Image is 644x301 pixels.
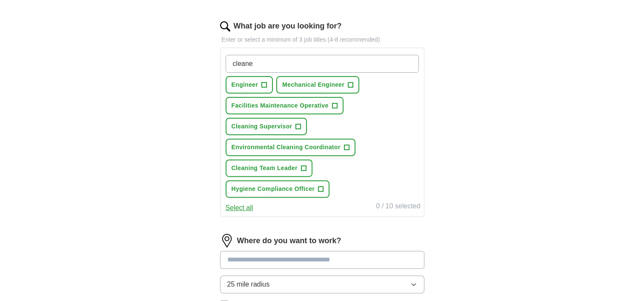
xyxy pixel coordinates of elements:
[226,55,419,73] input: Type a job title and press enter
[220,35,424,44] p: Enter or select a minimum of 3 job titles (4-8 recommended)
[237,235,341,247] label: Where do you want to work?
[226,139,355,156] button: Environmental Cleaning Coordinator
[232,143,341,152] span: Environmental Cleaning Coordinator
[220,275,424,293] button: 25 mile radius
[226,159,312,177] button: Cleaning Team Leader
[226,203,253,213] button: Select all
[232,101,329,110] span: Facilities Maintenance Operative
[234,20,342,32] label: What job are you looking for?
[232,122,292,131] span: Cleaning Supervisor
[226,118,307,135] button: Cleaning Supervisor
[226,97,343,114] button: Facilities Maintenance Operative
[220,21,230,31] img: search.png
[226,180,330,198] button: Hygiene Compliance Officer
[227,279,270,290] span: 25 mile radius
[276,76,359,94] button: Mechanical Engineer
[232,164,298,173] span: Cleaning Team Leader
[376,201,420,213] div: 0 / 10 selected
[232,80,258,89] span: Engineer
[282,80,344,89] span: Mechanical Engineer
[220,234,234,247] img: location.png
[226,76,273,94] button: Engineer
[232,185,315,193] span: Hygiene Compliance Officer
